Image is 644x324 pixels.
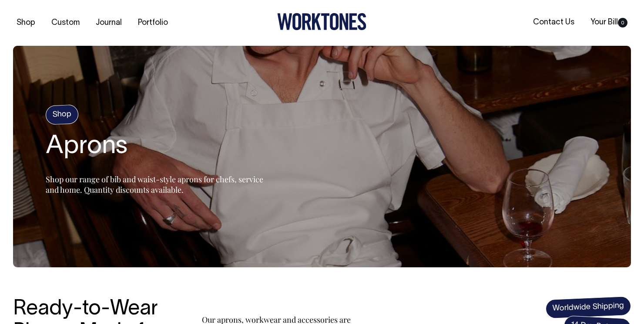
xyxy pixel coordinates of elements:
span: Worldwide Shipping [545,296,631,319]
a: Portfolio [134,16,171,30]
a: Journal [92,16,125,30]
a: Contact Us [530,15,578,30]
a: Custom [48,16,83,30]
span: 0 [618,18,627,27]
span: Shop our range of bib and waist-style aprons for chefs, service and home. Quantity discounts avai... [46,174,263,195]
h4: Shop [45,104,79,125]
a: Your Bill0 [587,15,631,30]
a: Shop [13,16,39,30]
h1: Aprons [46,133,263,161]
